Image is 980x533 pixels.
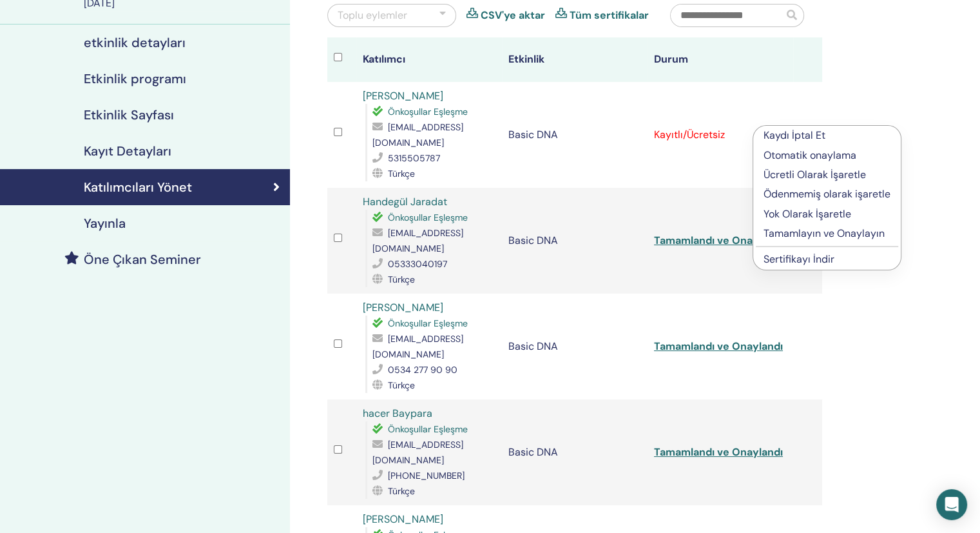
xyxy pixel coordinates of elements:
[363,512,443,526] a: [PERSON_NAME]
[338,8,407,23] div: Toplu eylemler
[363,195,447,208] a: Handegül Jaradat
[363,301,443,314] a: [PERSON_NAME]
[372,439,463,466] span: [EMAIL_ADDRESS][DOMAIN_NAME]
[388,470,465,481] span: [PHONE_NUMBER]
[388,274,415,285] span: Türkçe
[388,485,415,497] span: Türkçe
[654,339,783,353] a: Tamamlandı ve Onaylandı
[388,317,468,329] span: Önkoşullar Eşleşme
[388,379,415,391] span: Türkçe
[764,186,890,202] p: Ödenmemiş olarak işaretle
[502,399,648,505] td: Basic DNA
[481,8,545,23] a: CSV'ye aktar
[502,82,648,188] td: Basic DNA
[388,423,468,435] span: Önkoşullar Eşleşme
[388,168,415,179] span: Türkçe
[388,258,447,270] span: 05333040197
[654,445,783,459] a: Tamamlandı ve Onaylandı
[502,294,648,399] td: Basic DNA
[764,206,890,222] p: Yok Olarak İşaretle
[502,188,648,294] td: Basic DNA
[764,226,890,241] p: Tamamlayın ve Onaylayın
[84,71,186,86] h4: Etkinlik programı
[654,234,783,247] a: Tamamlandı ve Onaylandı
[388,212,468,223] span: Önkoşullar Eşleşme
[648,37,793,82] th: Durum
[372,121,463,148] span: [EMAIL_ADDRESS][DOMAIN_NAME]
[936,489,967,520] div: Open Intercom Messenger
[84,143,171,159] h4: Kayıt Detayları
[764,167,890,183] p: Ücretli Olarak İşaretle
[356,37,502,82] th: Katılımcı
[363,407,432,420] a: hacer Baypara
[388,364,457,376] span: 0534 277 90 90
[388,106,468,117] span: Önkoşullar Eşleşme
[84,179,192,195] h4: Katılımcıları Yönet
[388,152,440,164] span: 5315505787
[84,252,201,267] h4: Öne Çıkan Seminer
[372,227,463,254] span: [EMAIL_ADDRESS][DOMAIN_NAME]
[363,89,443,103] a: [PERSON_NAME]
[84,35,186,50] h4: etkinlik detayları
[570,8,649,23] a: Tüm sertifikalar
[84,107,174,123] h4: Etkinlik Sayfası
[764,252,834,266] a: Sertifikayı İndir
[764,128,890,143] p: Kaydı İptal Et
[502,37,648,82] th: Etkinlik
[372,333,463,360] span: [EMAIL_ADDRESS][DOMAIN_NAME]
[764,148,890,163] p: Otomatik onaylama
[84,216,126,231] h4: Yayınla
